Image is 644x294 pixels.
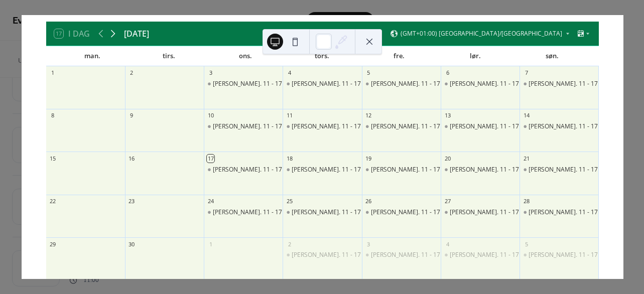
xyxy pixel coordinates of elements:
span: (GMT+01:00) [GEOGRAPHIC_DATA]/[GEOGRAPHIC_DATA] [401,31,562,37]
div: Åbent kl. 11 - 17 [441,251,520,259]
div: [PERSON_NAME]. 11 - 17 [529,122,598,131]
div: [PERSON_NAME]. 11 - 17 [450,80,519,88]
div: [PERSON_NAME]. 11 - 17 [450,166,519,174]
div: [PERSON_NAME]. 11 - 17 [450,208,519,217]
div: tirs. [131,46,207,66]
div: [PERSON_NAME]. 11 - 17 [213,122,282,131]
div: [PERSON_NAME]. 11 - 17 [371,251,440,259]
div: ons. [207,46,284,66]
div: [DATE] [124,28,149,40]
div: Åbent kl. 11 - 17 [204,122,283,131]
div: 9 [128,112,136,119]
div: lør. [437,46,514,66]
div: [PERSON_NAME]. 11 - 17 [292,251,361,259]
div: 25 [286,198,293,205]
div: 3 [207,69,214,77]
div: 24 [207,198,214,205]
div: Åbent kl. 11 - 17 [362,208,441,217]
div: fre. [360,46,437,66]
div: 28 [523,198,530,205]
div: man. [54,46,131,66]
div: tors. [284,46,361,66]
div: 29 [49,240,57,248]
div: 8 [49,112,57,119]
div: [PERSON_NAME]. 11 - 17 [529,251,598,259]
div: 18 [286,155,293,162]
div: [PERSON_NAME]. 11 - 17 [292,208,361,217]
div: Åbent kl. 11 - 17 [283,208,361,217]
div: 1 [207,240,214,248]
div: 15 [49,155,57,162]
div: Åbent kl. 11 - 17 [204,80,283,88]
div: 30 [128,240,136,248]
div: søn. [514,46,591,66]
div: [PERSON_NAME]. 11 - 17 [450,251,519,259]
div: Åbent kl. 11 - 17 [362,122,441,131]
div: [PERSON_NAME]. 11 - 17 [371,208,440,217]
div: Åbent kl. 11 - 17 [520,122,598,131]
div: Åbent kl. 11 - 17 [204,208,283,217]
div: Åbent kl. 11 - 17 [283,80,361,88]
div: Åbent kl. 11 - 17 [283,122,361,131]
div: 11 [286,112,293,119]
div: Åbent kl. 11 - 17 [362,80,441,88]
div: [PERSON_NAME]. 11 - 17 [292,166,361,174]
div: 4 [444,240,451,248]
div: 17 [207,155,214,162]
div: 7 [523,69,530,77]
div: Åbent kl. 11 - 17 [441,208,520,217]
div: [PERSON_NAME]. 11 - 17 [371,122,440,131]
div: 13 [444,112,451,119]
div: Åbent kl. 11 - 17 [520,251,598,259]
div: [PERSON_NAME]. 11 - 17 [213,166,282,174]
div: 6 [444,69,451,77]
div: [PERSON_NAME]. 11 - 17 [213,208,282,217]
div: 22 [49,198,57,205]
div: [PERSON_NAME]. 11 - 17 [529,166,598,174]
div: Åbent kl. 11 - 17 [441,80,520,88]
div: Åbent kl. 11 - 17 [362,251,441,259]
div: [PERSON_NAME]. 11 - 17 [450,122,519,131]
div: [PERSON_NAME]. 11 - 17 [529,208,598,217]
div: 20 [444,155,451,162]
div: 19 [365,155,372,162]
div: 26 [365,198,372,205]
div: 5 [365,69,372,77]
div: [PERSON_NAME]. 11 - 17 [371,166,440,174]
div: Åbent kl. 11 - 17 [441,166,520,174]
div: 2 [286,240,293,248]
div: 21 [523,155,530,162]
div: Åbent kl. 11 - 17 [362,166,441,174]
div: [PERSON_NAME]. 11 - 17 [292,122,361,131]
div: Åbent kl. 11 - 17 [204,166,283,174]
div: Åbent kl. 11 - 17 [520,208,598,217]
div: 3 [365,240,372,248]
div: 4 [286,69,293,77]
div: Åbent kl. 11 - 17 [520,80,598,88]
div: Åbent kl. 11 - 17 [520,166,598,174]
div: 10 [207,112,214,119]
div: 14 [523,112,530,119]
div: [PERSON_NAME]. 11 - 17 [292,80,361,88]
div: Åbent kl. 11 - 17 [283,166,361,174]
div: 27 [444,198,451,205]
div: Åbent kl. 11 - 17 [441,122,520,131]
div: 12 [365,112,372,119]
div: [PERSON_NAME]. 11 - 17 [371,80,440,88]
div: 2 [128,69,136,77]
div: [PERSON_NAME]. 11 - 17 [213,80,282,88]
div: 5 [523,240,530,248]
div: Åbent kl. 11 - 17 [283,251,361,259]
div: 23 [128,198,136,205]
div: 1 [49,69,57,77]
div: 16 [128,155,136,162]
div: [PERSON_NAME]. 11 - 17 [529,80,598,88]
